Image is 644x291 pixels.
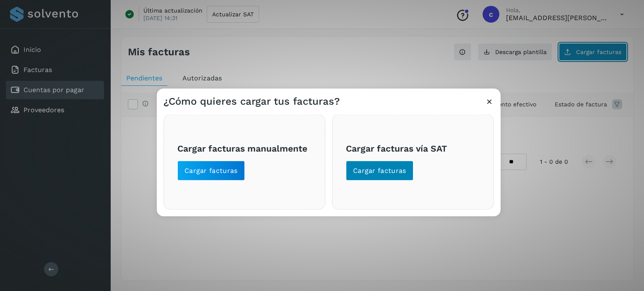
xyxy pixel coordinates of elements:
span: Cargar facturas [184,166,238,175]
span: Cargar facturas [353,166,406,175]
h3: Cargar facturas manualmente [177,143,312,154]
h3: Cargar facturas vía SAT [346,143,480,154]
button: Cargar facturas [177,160,245,180]
h3: ¿Cómo quieres cargar tus facturas? [164,95,340,107]
button: Cargar facturas [346,160,413,180]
